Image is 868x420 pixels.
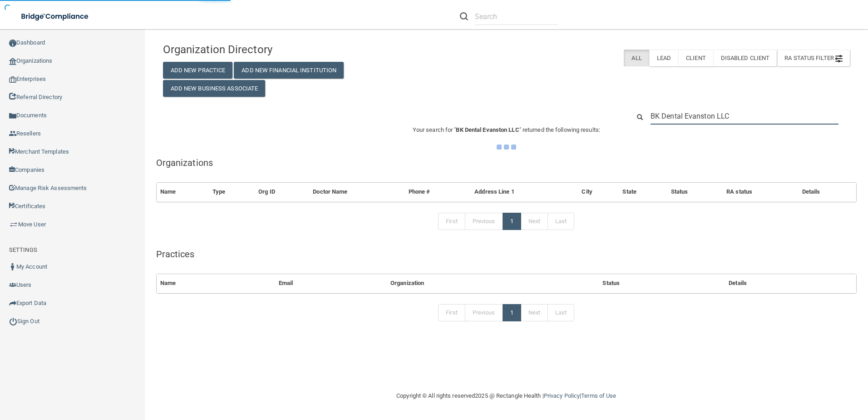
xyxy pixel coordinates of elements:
img: ic_user_dark.df1a06c3.png [9,263,16,270]
img: icon-export.b9366987.png [9,300,16,307]
th: City [578,183,619,201]
th: Name [157,274,275,293]
label: Lead [649,50,678,66]
img: briefcase.64adab9b.png [9,220,18,229]
th: Organization [387,274,599,293]
a: Previous [465,304,503,321]
label: SETTINGS [9,245,37,255]
button: Add New Financial Institution [234,62,344,79]
h4: Organization Directory [163,44,383,55]
img: ic_dashboard_dark.d01f4a41.png [9,40,16,47]
th: Phone # [405,183,471,201]
th: Email [275,274,387,293]
label: All [624,50,649,66]
th: State [619,183,667,201]
a: Next [521,304,548,321]
img: icon-filter@2x.21656d0b.png [835,55,843,62]
th: Type [209,183,255,201]
img: bridge_compliance_login_screen.278c3ca4.svg [14,7,97,26]
a: 1 [503,213,521,230]
img: ajax-loader.4d491dd7.gif [497,145,516,150]
a: Last [547,213,574,230]
img: enterprise.0d942306.png [9,76,16,83]
h5: Practices [156,249,857,259]
img: icon-users.e205127d.png [9,281,16,289]
a: Next [521,213,548,230]
th: Address Line 1 [471,183,578,201]
p: Your search for " " returned the following results: [156,125,857,135]
a: Privacy Policy [544,392,580,399]
a: Previous [465,213,503,230]
th: Status [599,274,725,293]
input: Search [475,8,558,25]
a: Last [547,304,574,321]
th: Name [157,183,209,201]
th: Details [799,183,856,201]
th: RA status [723,183,799,201]
button: Add New Practice [163,62,233,79]
label: Disabled Client [713,50,777,66]
a: First [438,213,465,230]
img: ic-search.3b580494.png [460,12,468,20]
img: ic_reseller.de258add.png [9,130,16,137]
a: Terms of Use [581,392,616,399]
th: Org ID [255,183,309,201]
div: Copyright © All rights reserved 2025 @ Rectangle Health | | [340,381,672,410]
button: Add New Business Associate [163,80,266,97]
a: 1 [503,304,521,321]
span: RA Status Filter [784,55,843,61]
h5: Organizations [156,158,857,168]
img: ic_power_dark.7ecde6b1.png [9,317,17,325]
th: Status [667,183,723,201]
img: organization-icon.f8decf85.png [9,58,16,65]
input: Search [651,108,838,125]
img: icon-documents.8dae5593.png [9,112,16,120]
span: BK Dental Evanston LLC [456,126,519,133]
label: Client [678,50,713,66]
th: Details [725,274,856,293]
a: First [438,304,465,321]
th: Doctor Name [309,183,404,201]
